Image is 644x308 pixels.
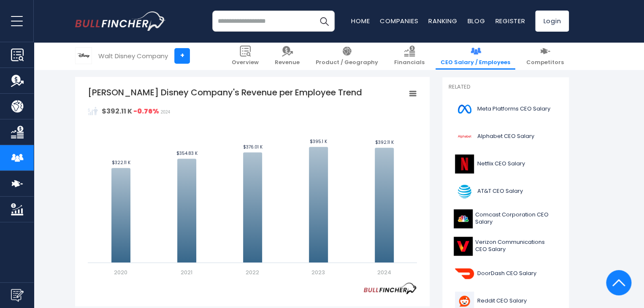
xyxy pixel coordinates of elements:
[389,42,430,70] a: Financials
[475,239,557,253] span: Verizon Communications CEO Salary
[227,42,264,70] a: Overview
[311,268,325,276] text: 2023
[310,138,327,145] text: $395.1 K
[495,16,525,25] a: Register
[88,86,362,98] tspan: [PERSON_NAME] Disney Company's Revenue per Employee Trend
[176,150,198,157] text: $354.83 K
[394,59,425,66] span: Financials
[76,48,92,64] img: DIS logo
[449,235,563,258] a: Verizon Communications CEO Salary
[477,270,536,277] span: DoorDash CEO Salary
[449,207,563,230] a: Comcast Corporation CEO Salary
[75,11,166,31] img: bullfincher logo
[477,297,527,305] span: Reddit CEO Salary
[88,86,417,276] svg: Walt Disney Company's Revenue per Employee Trend
[428,16,457,25] a: Ranking
[477,160,525,168] span: Netflix CEO Salary
[133,106,159,116] strong: -0.76%
[243,144,263,150] text: $376.01 K
[477,105,550,113] span: Meta Platforms CEO Salary
[75,11,166,31] a: Go to homepage
[526,59,564,66] span: Competitors
[174,48,190,64] a: +
[232,59,259,66] span: Overview
[114,268,127,276] text: 2020
[316,59,378,66] span: Product / Geography
[436,42,515,70] a: CEO Salary / Employees
[88,106,98,116] img: RevenuePerEmployee.svg
[98,51,168,61] div: Walt Disney Company
[351,16,370,25] a: Home
[449,125,563,148] a: Alphabet CEO Salary
[535,11,569,32] a: Login
[449,84,563,91] p: Related
[275,59,300,66] span: Revenue
[377,268,391,276] text: 2024
[380,16,418,25] a: Companies
[454,264,475,283] img: DASH logo
[314,11,335,32] button: Search
[477,188,523,195] span: AT&T CEO Salary
[477,133,534,140] span: Alphabet CEO Salary
[246,268,259,276] text: 2022
[181,268,192,276] text: 2021
[449,262,563,285] a: DoorDash CEO Salary
[311,42,383,70] a: Product / Geography
[454,182,475,201] img: T logo
[449,180,563,203] a: AT&T CEO Salary
[270,42,305,70] a: Revenue
[102,106,132,116] strong: $392.11 K
[475,211,557,226] span: Comcast Corporation CEO Salary
[449,152,563,176] a: Netflix CEO Salary
[161,110,170,114] span: 2024
[112,159,131,166] text: $322.11 K
[467,16,485,25] a: Blog
[454,209,473,228] img: CMCSA logo
[441,59,510,66] span: CEO Salary / Employees
[521,42,569,70] a: Competitors
[454,154,475,173] img: NFLX logo
[454,100,475,119] img: META logo
[454,127,475,146] img: GOOGL logo
[375,139,394,146] text: $392.11 K
[449,97,563,121] a: Meta Platforms CEO Salary
[454,237,473,256] img: VZ logo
